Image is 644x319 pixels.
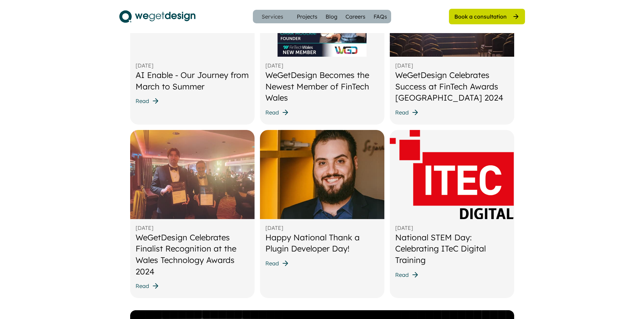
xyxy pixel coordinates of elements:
[265,232,379,255] div: Happy National Thank a Plugin Developer Day!
[395,232,509,266] div: National STEM Day: Celebrating ITeC Digital Training
[265,261,279,266] span: Read
[345,12,365,21] a: Careers
[265,108,289,116] button: Read
[395,70,509,104] div: WeGetDesign Celebrates Success at FinTech Awards [GEOGRAPHIC_DATA] 2024
[136,224,153,232] div: [DATE]
[390,130,514,219] img: cropped-ITeC-Digital-Dark-Logo.png
[265,61,283,70] div: [DATE]
[265,224,283,232] div: [DATE]
[259,14,286,19] div: Services
[374,12,387,21] a: FAQs
[265,70,379,104] div: WeGetDesign Becomes the Newest Member of FinTech Wales
[136,232,249,277] div: WeGetDesign Celebrates Finalist Recognition at the Wales Technology Awards 2024
[326,12,337,21] a: Blog
[395,108,419,116] button: Read
[136,61,153,70] div: [DATE]
[395,110,409,115] span: Read
[395,61,413,70] div: [DATE]
[395,271,419,279] button: Read
[260,130,384,219] img: national%20thank%20a%20plug%20in%20developer%20.png
[395,224,413,232] div: [DATE]
[136,283,149,289] span: Read
[136,97,160,105] button: Read
[297,12,317,21] a: Projects
[265,259,289,267] button: Read
[136,70,249,92] div: AI Enable - Our Journey from March to Summer
[454,13,507,20] div: Book a consultation
[130,130,255,219] img: 1711459922292.jpg
[265,110,279,115] span: Read
[395,272,409,277] span: Read
[119,8,195,25] img: logo.svg
[136,282,160,290] button: Read
[136,98,149,104] span: Read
